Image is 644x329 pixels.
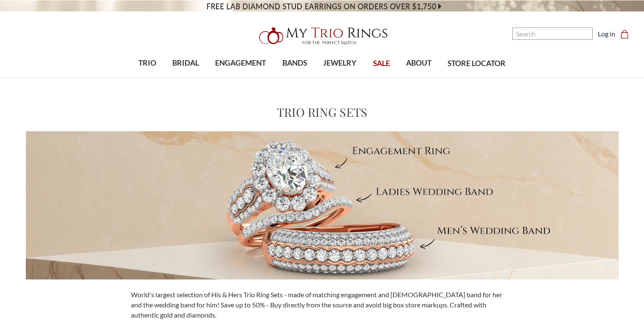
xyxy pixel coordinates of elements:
a: My Trio Rings [187,22,457,50]
a: BANDS [274,50,315,77]
a: BRIDAL [164,50,207,77]
span: JEWELRY [323,58,357,69]
button: submenu toggle [182,77,190,78]
a: STORE LOCATOR [439,50,514,77]
input: Search [512,28,593,40]
img: Meet Your Perfect Match MyTrioRings [26,131,619,279]
a: ABOUT [398,50,439,77]
span: BRIDAL [172,58,199,69]
h1: Trio Ring Sets [277,103,368,121]
div: World's largest selection of His & Hers Trio Ring Sets - made of matching engagement and [DEMOGRA... [126,290,519,320]
span: BANDS [282,58,307,69]
button: submenu toggle [236,77,245,78]
span: ABOUT [406,58,431,69]
span: SALE [373,58,390,69]
button: submenu toggle [336,77,344,78]
a: TRIO [130,50,164,77]
button: submenu toggle [415,77,423,78]
span: ENGAGEMENT [215,58,266,69]
a: ENGAGEMENT [207,50,274,77]
a: Log in [598,29,615,39]
a: SALE [365,50,398,77]
button: submenu toggle [143,77,152,78]
button: submenu toggle [290,77,299,78]
svg: cart.cart_preview [620,30,629,39]
a: Cart with 0 items [620,29,634,39]
a: JEWELRY [315,50,365,77]
span: TRIO [138,58,156,69]
span: STORE LOCATOR [448,58,506,69]
img: My Trio Rings [254,22,390,50]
